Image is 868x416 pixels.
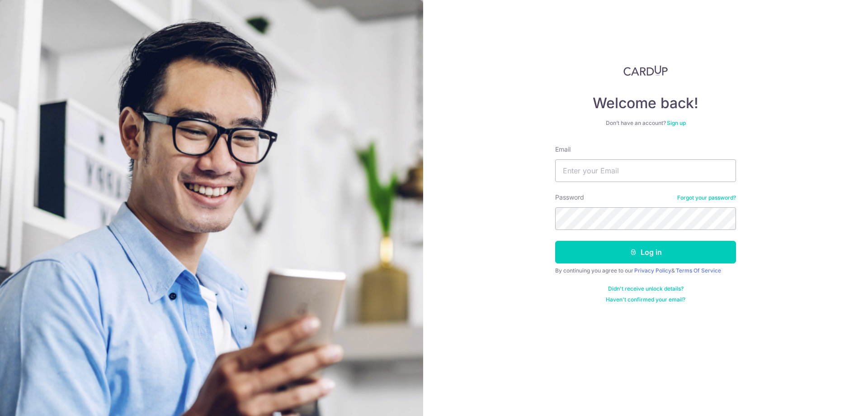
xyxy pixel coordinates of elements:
a: Sign up [667,120,686,126]
input: Enter your Email [555,159,736,182]
label: Password [555,193,584,202]
a: Privacy Policy [634,267,671,274]
div: Don’t have an account? [555,120,736,127]
div: By continuing you agree to our & [555,267,736,274]
a: Forgot your password? [677,194,736,201]
h4: Welcome back! [555,94,736,112]
a: Terms Of Service [676,267,721,274]
a: Didn't receive unlock details? [608,285,684,292]
a: Haven't confirmed your email? [606,296,685,303]
img: CardUp Logo [623,65,668,76]
button: Log in [555,241,736,263]
label: Email [555,145,571,154]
